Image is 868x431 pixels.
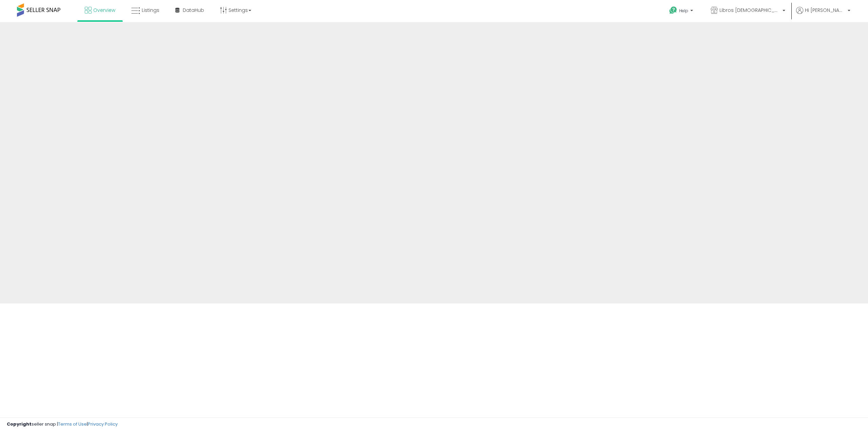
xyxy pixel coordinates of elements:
span: Libros [DEMOGRAPHIC_DATA] [719,7,781,14]
i: Get Help [669,6,677,15]
span: DataHub [183,7,204,14]
span: Overview [93,7,115,14]
span: Help [679,8,688,14]
a: Help [664,1,700,22]
a: Hi [PERSON_NAME] [796,7,850,22]
span: Hi [PERSON_NAME] [805,7,846,14]
span: Listings [142,7,159,14]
